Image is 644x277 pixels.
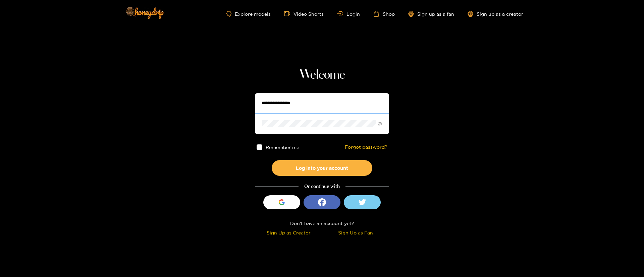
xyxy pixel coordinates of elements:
[284,11,324,17] a: Video Shorts
[408,11,454,17] a: Sign up as a fan
[266,145,299,150] span: Remember me
[257,229,320,236] div: Sign Up as Creator
[226,11,271,17] a: Explore models
[284,11,293,17] span: video-camera
[255,67,389,83] h1: Welcome
[255,183,389,190] div: Or continue with
[468,11,523,17] a: Sign up as a creator
[373,11,395,17] a: Shop
[324,229,387,236] div: Sign Up as Fan
[378,122,382,126] span: eye-invisible
[272,160,372,176] button: Log into your account
[337,11,360,16] a: Login
[255,219,389,227] div: Don't have an account yet?
[345,144,387,150] a: Forgot password?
